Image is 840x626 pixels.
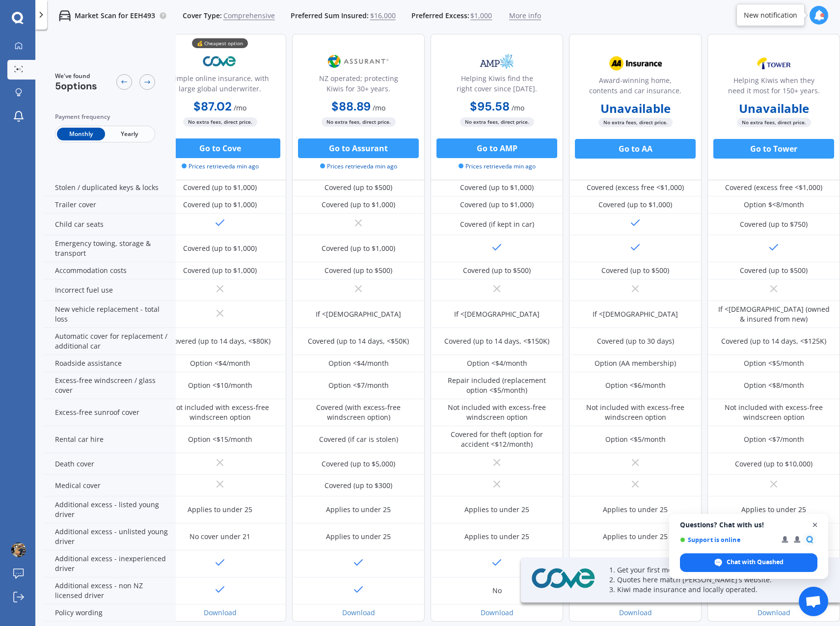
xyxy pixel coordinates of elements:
[43,355,176,372] div: Roadside assistance
[183,11,222,21] span: Cover Type:
[188,505,252,515] div: Applies to under 25
[680,536,775,544] span: Support is online
[609,565,815,575] p: 1. Get your first month free with Quashed [DATE].
[601,266,669,275] div: Covered (up to $500)
[609,585,815,595] p: 3. Kiwi made insurance and locally operated.
[470,11,492,21] span: $1,000
[529,566,597,591] img: Cove.webp
[43,179,176,196] div: Stolen / duplicated keys & locks
[411,11,469,21] span: Preferred Excess:
[438,376,556,395] div: Repair included (replacement option <$5/month)
[609,575,815,585] p: 2. Quotes here match [PERSON_NAME]'s website.
[470,99,510,114] b: $95.58
[43,196,176,214] div: Trailer cover
[105,128,153,140] span: Yearly
[587,183,684,192] div: Covered (excess free <$1,000)
[713,139,834,159] button: Go to Tower
[603,51,668,76] img: AA.webp
[11,543,26,557] img: picture
[43,426,176,453] div: Rental car hire
[721,336,826,346] div: Covered (up to 14 days, <$125K)
[331,99,371,114] b: $88.89
[320,162,397,171] span: Prices retrieved a min ago
[373,103,385,112] span: / mo
[162,73,278,98] div: Simple online insurance, with large global underwriter.
[481,608,514,617] a: Download
[299,403,417,422] div: Covered (with excess-free windscreen option)
[459,162,536,171] span: Prices retrieved a min ago
[342,608,375,617] a: Download
[460,117,534,127] span: No extra fees, direct price.
[192,38,248,48] div: 💰 Cheapest option
[43,279,176,301] div: Incorrect fuel use
[328,358,389,368] div: Option <$4/month
[799,587,828,616] a: Open chat
[467,358,527,368] div: Option <$4/month
[223,11,275,21] span: Comprehensive
[43,577,176,604] div: Additional excess - non NZ licensed driver
[577,75,693,100] div: Award-winning home, contents and car insurance.
[291,11,369,21] span: Preferred Sum Insured:
[308,336,409,346] div: Covered (up to 14 days, <$50K)
[680,521,817,529] span: Questions? Chat with us!
[463,266,531,275] div: Covered (up to $500)
[619,608,652,617] a: Download
[183,117,257,127] span: No extra fees, direct price.
[464,49,529,74] img: AMP.webp
[492,586,502,596] div: No
[59,10,71,22] img: car.f15378c7a67c060ca3f3.svg
[322,244,395,253] div: Covered (up to $1,000)
[183,244,257,253] div: Covered (up to $1,000)
[190,358,250,368] div: Option <$4/month
[509,11,541,21] span: More info
[464,505,529,515] div: Applies to under 25
[43,262,176,279] div: Accommodation costs
[43,372,176,399] div: Excess-free windscreen / glass cover
[576,403,694,422] div: Not included with excess-free windscreen option
[444,336,549,346] div: Covered (up to 14 days, <$150K)
[727,558,784,567] span: Chat with Quashed
[716,75,832,100] div: Helping Kiwis when they need it most for 150+ years.
[183,266,257,275] div: Covered (up to $1,000)
[326,532,391,542] div: Applies to under 25
[737,118,811,127] span: No extra fees, direct price.
[193,99,232,114] b: $87.02
[605,381,666,390] div: Option <$6/month
[370,11,396,21] span: $16,000
[460,183,534,192] div: Covered (up to $1,000)
[454,309,540,319] div: If <[DEMOGRAPHIC_DATA]
[595,358,676,368] div: Option (AA membership)
[161,403,279,422] div: Not included with excess-free windscreen option
[55,72,97,81] span: We've found
[436,138,557,158] button: Go to AMP
[680,553,817,572] span: Chat with Quashed
[575,139,696,159] button: Go to AA
[322,459,395,469] div: Covered (up to $5,000)
[325,481,392,490] div: Covered (up to $300)
[300,73,416,98] div: NZ operated; protecting Kiwis for 30+ years.
[234,103,246,112] span: / mo
[182,162,259,171] span: Prices retrieved a min ago
[744,10,797,20] div: New notification
[43,328,176,355] div: Automatic cover for replacement / additional car
[715,403,833,422] div: Not included with excess-free windscreen option
[744,381,804,390] div: Option <$8/month
[744,200,804,210] div: Option $<8/month
[43,214,176,235] div: Child car seats
[55,112,155,122] div: Payment frequency
[55,80,97,92] span: 5 options
[322,117,396,127] span: No extra fees, direct price.
[204,608,237,617] a: Download
[183,183,257,192] div: Covered (up to $1,000)
[43,301,176,328] div: New vehicle replacement - total loss
[43,399,176,426] div: Excess-free sunroof cover
[188,381,252,390] div: Option <$10/month
[512,103,524,112] span: / mo
[325,183,392,192] div: Covered (up to $500)
[725,183,822,192] div: Covered (excess free <$1,000)
[183,200,257,210] div: Covered (up to $1,000)
[322,200,395,210] div: Covered (up to $1,000)
[438,430,556,449] div: Covered for theft (option for accident <$12/month)
[43,550,176,577] div: Additional excess - inexperienced driver
[43,235,176,262] div: Emergency towing, storage & transport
